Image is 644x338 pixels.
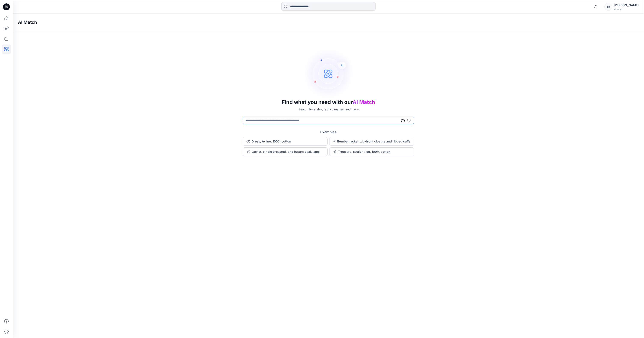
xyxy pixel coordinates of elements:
[614,8,639,11] div: Kookai
[320,129,337,135] h5: Examples
[614,3,639,8] div: [PERSON_NAME]
[298,107,359,111] p: Search for styles, fabric, images, and more
[329,137,414,146] button: Bomber jacket, zip-front closure and ribbed cuffs
[243,137,328,146] button: Dress, A-line, 100% cotton
[604,3,612,11] div: IR
[303,48,354,99] img: AI Search
[353,99,375,105] span: AI Match
[329,147,414,156] button: Trousers, straight leg, 100% cotton
[282,99,375,105] h3: Find what you need with our
[18,20,37,25] h4: AI Match
[243,147,328,156] button: Jacket, single breasted, one button peak lapel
